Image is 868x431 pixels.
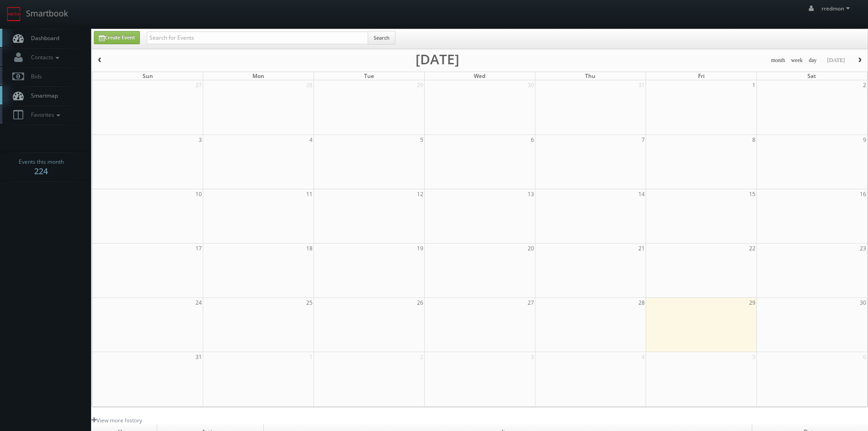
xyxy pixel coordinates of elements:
span: 15 [748,189,756,199]
span: 28 [305,80,313,90]
span: Favorites [26,111,62,119]
span: 19 [416,244,424,253]
span: 31 [195,352,203,362]
img: smartbook-logo.png [7,7,21,21]
span: rredmon [822,5,853,12]
span: 12 [416,189,424,199]
span: 28 [637,298,646,307]
span: 5 [751,352,756,362]
span: 27 [195,80,203,90]
span: 17 [195,244,203,253]
span: Thu [585,72,596,80]
span: Fri [698,72,704,80]
span: 14 [637,189,646,199]
span: Dashboard [26,34,59,42]
button: week [788,55,806,66]
span: 7 [641,135,646,145]
span: 30 [859,298,867,307]
span: 8 [751,135,756,145]
span: 10 [195,189,203,199]
span: 25 [305,298,313,307]
span: 6 [530,135,535,145]
span: 22 [748,244,756,253]
input: Search for Events [147,31,368,44]
span: 21 [637,244,646,253]
button: [DATE] [824,55,848,66]
span: 23 [859,244,867,253]
span: Mon [252,72,264,80]
span: 30 [527,80,535,90]
a: View more history [92,416,142,424]
span: 13 [527,189,535,199]
button: day [806,55,820,66]
span: 3 [530,352,535,362]
span: 27 [527,298,535,307]
span: 1 [751,80,756,90]
span: Bids [26,73,42,80]
span: 6 [862,352,867,362]
span: 5 [419,135,424,145]
span: 11 [305,189,313,199]
span: Sun [143,72,153,80]
a: Create Event [94,31,140,44]
span: 26 [416,298,424,307]
span: 29 [416,80,424,90]
span: 20 [527,244,535,253]
button: Search [368,31,395,45]
span: 1 [308,352,313,362]
span: 3 [198,135,203,145]
span: Smartmap [26,92,58,99]
span: 24 [195,298,203,307]
span: 4 [308,135,313,145]
span: 29 [748,298,756,307]
button: month [768,55,788,66]
span: Contacts [26,53,62,61]
span: Events this month [19,157,64,166]
span: 4 [641,352,646,362]
span: 16 [859,189,867,199]
span: 9 [862,135,867,145]
span: Wed [474,72,485,80]
span: 2 [862,80,867,90]
span: 18 [305,244,313,253]
h2: [DATE] [416,55,459,64]
span: Tue [364,72,374,80]
span: 2 [419,352,424,362]
strong: 224 [34,166,48,177]
span: 31 [637,80,646,90]
span: Sat [807,72,816,80]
